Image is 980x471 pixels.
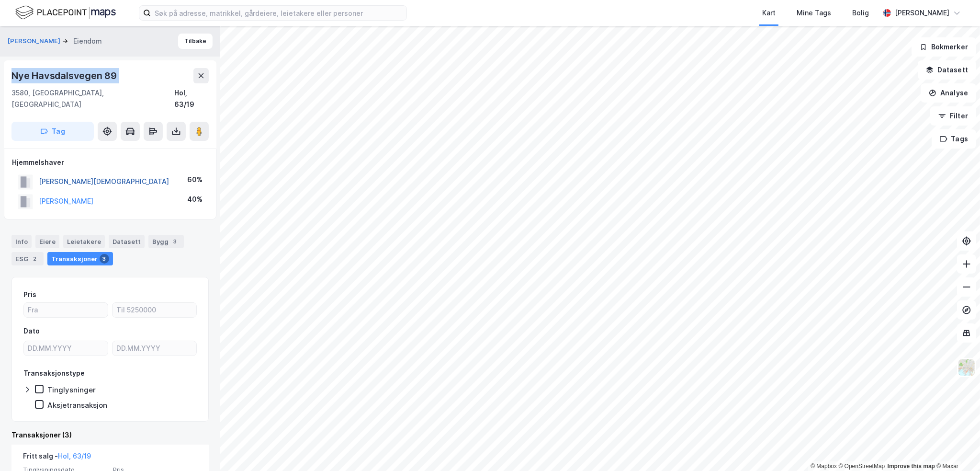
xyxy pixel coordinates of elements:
[15,4,116,21] img: logo.f888ab2527a4732fd821a326f86c7f29.svg
[8,36,62,46] button: [PERSON_NAME]
[175,87,209,110] div: Hol, 63/19
[100,254,109,264] div: 3
[47,252,113,265] div: Transaksjoner
[12,157,208,168] div: Hjemmelshaver
[113,303,196,317] input: Til 5250000
[811,463,837,470] a: Mapbox
[47,401,107,410] div: Aksjetransaksjon
[113,341,196,356] input: DD.MM.YYYY
[11,235,32,248] div: Info
[170,237,180,246] div: 3
[187,194,203,205] div: 40%
[918,60,976,80] button: Datasett
[30,254,40,264] div: 2
[73,35,102,47] div: Eiendom
[23,368,85,379] div: Transaksjonstype
[24,341,108,356] input: DD.MM.YYYY
[797,7,831,19] div: Mine Tags
[178,34,213,49] button: Tilbake
[187,174,203,185] div: 60%
[895,7,949,19] div: [PERSON_NAME]
[932,425,980,471] iframe: Chat Widget
[852,7,869,19] div: Bolig
[109,235,145,248] div: Datasett
[23,325,40,337] div: Dato
[839,463,885,470] a: OpenStreetMap
[148,235,184,248] div: Bygg
[58,452,91,460] a: Hol, 63/19
[11,68,119,83] div: Nye Havsdalsvegen 89
[932,425,980,471] div: Kontrollprogram for chat
[11,252,44,265] div: ESG
[24,303,108,317] input: Fra
[11,87,175,110] div: 3580, [GEOGRAPHIC_DATA], [GEOGRAPHIC_DATA]
[921,83,976,103] button: Analyse
[11,122,94,141] button: Tag
[957,358,976,377] img: Z
[23,289,36,300] div: Pris
[63,235,105,248] div: Leietakere
[35,235,59,248] div: Eiere
[932,129,976,149] button: Tags
[11,429,209,441] div: Transaksjoner (3)
[23,450,91,466] div: Fritt salg -
[888,463,935,470] a: Improve this map
[930,106,976,126] button: Filter
[47,385,96,394] div: Tinglysninger
[762,7,776,19] div: Kart
[151,6,406,20] input: Søk på adresse, matrikkel, gårdeiere, leietakere eller personer
[912,37,976,57] button: Bokmerker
